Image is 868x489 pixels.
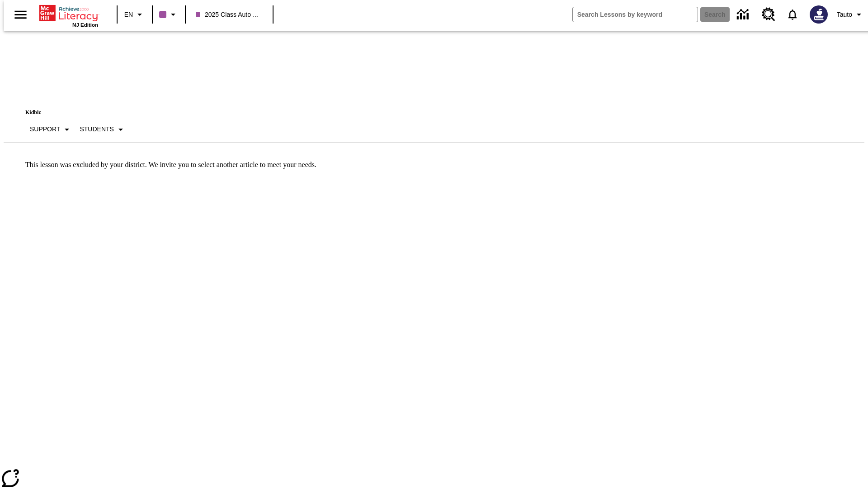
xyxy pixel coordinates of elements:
[4,84,864,484] div: reading
[120,6,149,23] button: Language: EN, Select a language
[14,109,130,116] p: Kidbiz
[781,3,804,26] a: Notifications
[124,10,133,19] span: EN
[810,5,828,24] img: Avatar
[26,121,76,138] button: Scaffolds, Support
[833,6,868,23] button: Profile/Settings
[804,3,833,26] button: Select a new avatar
[72,22,98,28] span: NJ Edition
[30,125,60,134] p: Support
[837,10,852,19] span: Tauto
[196,10,263,19] span: 2025 Class Auto Grade 13
[756,2,781,27] a: Resource Center, Will open in new tab
[76,121,129,138] button: Select Student
[80,125,113,134] p: Students
[7,1,34,28] button: Open side menu
[25,161,854,169] p: This lesson was excluded by your district. We invite you to select another article to meet your n...
[39,3,98,28] div: Home
[156,6,182,23] button: Class color is purple. Change class color
[573,7,698,22] input: search field
[731,2,756,27] a: Data Center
